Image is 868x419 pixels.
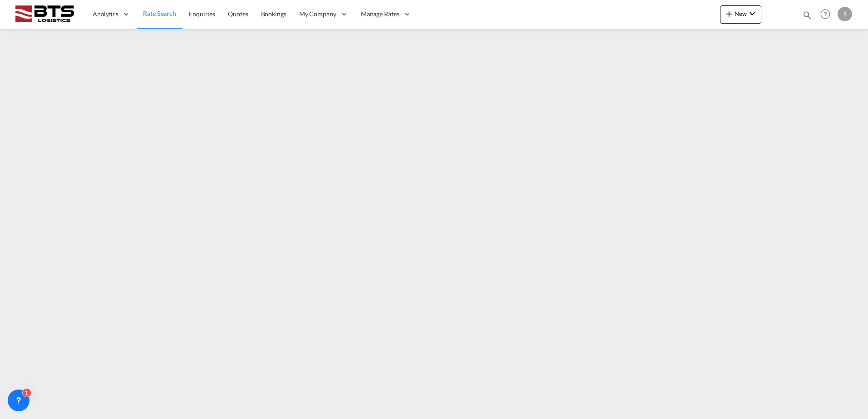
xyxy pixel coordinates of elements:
span: Analytics [93,10,118,19]
span: Bookings [261,10,286,18]
span: Rate Search [143,10,176,17]
div: S [838,7,852,21]
md-icon: icon-plus 400-fg [724,8,735,19]
button: icon-plus 400-fgNewicon-chevron-down [720,5,761,24]
span: Enquiries [189,10,215,18]
span: Manage Rates [361,10,399,19]
span: My Company [299,10,336,19]
span: Help [818,6,833,22]
span: New [724,10,758,17]
span: Quotes [228,10,248,18]
md-icon: icon-chevron-down [747,8,758,19]
div: icon-magnify [802,10,812,24]
img: cdcc71d0be7811ed9adfbf939d2aa0e8.png [14,4,75,24]
md-icon: icon-magnify [802,10,812,20]
div: Help [818,6,838,23]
